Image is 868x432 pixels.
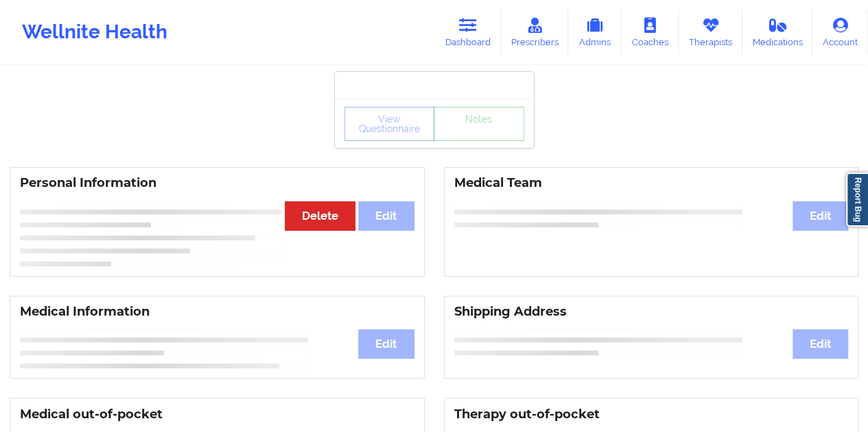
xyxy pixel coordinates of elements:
button: Delete [285,201,355,231]
a: Coaches [622,10,679,55]
h3: Medical Team [454,175,849,191]
h3: Therapy out-of-pocket [454,407,849,422]
h3: Medical Information [20,304,414,320]
h3: Personal Information [20,175,414,191]
a: Report Bug [846,173,868,227]
a: Therapists [679,10,742,55]
a: Admins [568,10,622,55]
h3: Shipping Address [454,304,849,320]
a: Medications [742,10,813,55]
a: Prescribers [501,10,569,55]
a: Dashboard [435,10,501,55]
h3: Medical out-of-pocket [20,407,414,422]
a: Account [812,10,868,55]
